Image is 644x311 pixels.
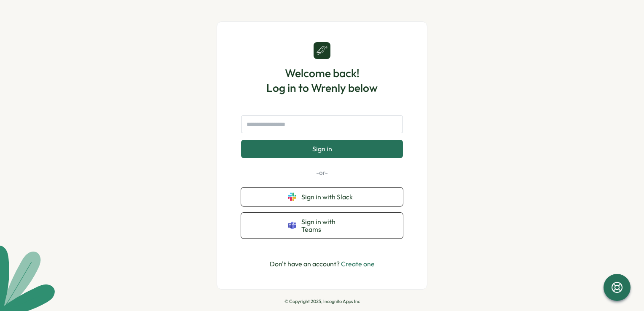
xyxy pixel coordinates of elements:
span: Sign in [312,145,332,153]
button: Sign in with Teams [241,213,403,239]
h1: Welcome back! Log in to Wrenly below [266,66,378,95]
span: Sign in with Slack [301,193,356,201]
p: © Copyright 2025, Incognito Apps Inc [284,299,360,304]
span: Sign in with Teams [301,218,356,233]
button: Sign in with Slack [241,188,403,206]
button: Sign in [241,140,403,158]
p: -or- [241,168,403,177]
a: Create one [341,260,375,268]
p: Don't have an account? [270,259,375,269]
